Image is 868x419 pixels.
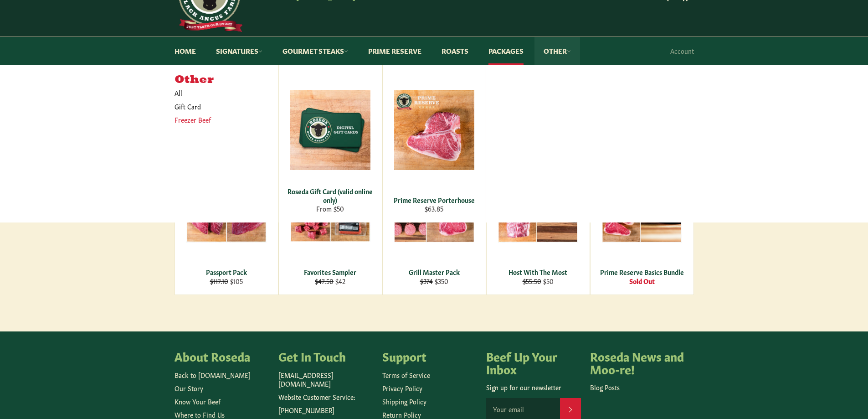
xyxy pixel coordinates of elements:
[492,277,584,285] div: $50
[420,276,433,285] s: $374
[170,86,278,99] a: All
[175,370,251,379] a: Back to [DOMAIN_NAME]
[388,196,480,204] div: Prime Reserve Porterhouse
[492,268,584,276] div: Host With The Most
[394,90,474,170] img: Prime Reserve Porterhouse
[273,37,357,65] a: Gourmet Steaks
[278,406,373,414] p: [PHONE_NUMBER]
[284,277,376,285] div: $42
[180,268,272,276] div: Passport Pack
[278,393,373,401] p: Website Customer Service:
[382,397,426,406] a: Shipping Policy
[284,204,376,213] div: From $50
[165,37,205,65] a: Home
[278,65,382,222] a: Roseda Gift Card (valid online only) Roseda Gift Card (valid online only) From $50
[210,276,228,285] s: $117.10
[175,383,203,393] a: Our Story
[278,350,373,362] h4: Get In Touch
[207,37,272,65] a: Signatures
[382,410,421,419] a: Return Policy
[666,37,699,64] a: Account
[290,90,370,170] img: Roseda Gift Card (valid online only)
[432,37,478,65] a: Roasts
[315,276,334,285] s: $47.50
[278,371,373,388] p: [EMAIL_ADDRESS][DOMAIN_NAME]
[596,277,688,285] div: Sold Out
[359,37,431,65] a: Prime Reserve
[170,113,269,126] a: Freezer Beef
[170,100,269,113] a: Gift Card
[590,350,685,375] h4: Roseda News and Moo-re!
[388,204,480,213] div: $63.85
[486,383,581,392] p: Sign up for our newsletter
[175,74,278,87] h5: Other
[479,37,533,65] a: Packages
[284,268,376,276] div: Favorites Sampler
[596,268,688,276] div: Prime Reserve Basics Bundle
[523,276,541,285] s: $55.50
[382,370,430,379] a: Terms of Service
[388,268,480,276] div: Grill Master Pack
[534,37,580,65] a: Other
[382,383,422,393] a: Privacy Policy
[175,397,221,406] a: Know Your Beef
[590,383,620,392] a: Blog Posts
[180,277,272,285] div: $105
[284,187,376,205] div: Roseda Gift Card (valid online only)
[175,410,225,419] a: Where to Find Us
[486,350,581,375] h4: Beef Up Your Inbox
[388,277,480,285] div: $350
[382,350,477,362] h4: Support
[382,65,486,222] a: Prime Reserve Porterhouse Prime Reserve Porterhouse $63.85
[175,350,269,362] h4: About Roseda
